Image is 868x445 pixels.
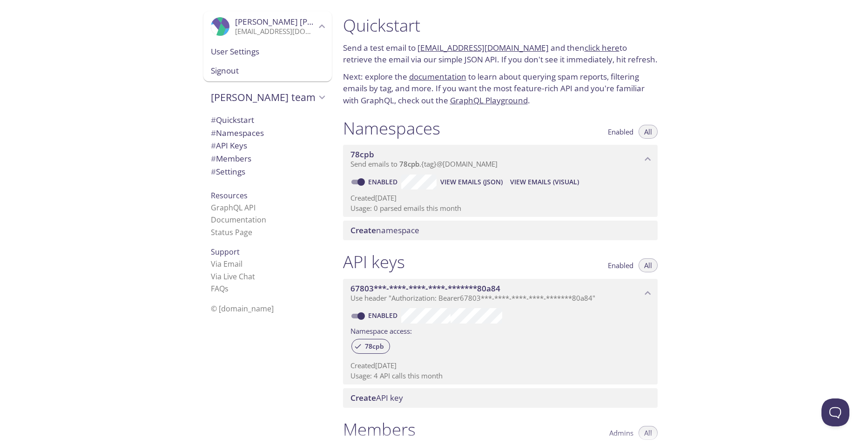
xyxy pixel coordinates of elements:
div: Carlos Daniel's team [203,85,332,109]
p: [EMAIL_ADDRESS][DOMAIN_NAME] [235,27,316,36]
span: Members [211,153,251,164]
div: Create API Key [343,388,658,408]
span: # [211,166,216,177]
div: Carlos Daniel Ayala Ramos [203,11,332,42]
span: Create [350,392,376,403]
span: Resources [211,190,248,201]
p: Next: explore the to learn about querying spam reports, filtering emails by tag, and more. If you... [343,71,658,107]
a: GraphQL Playground [450,95,528,106]
h1: Quickstart [343,15,658,36]
h1: Members [343,419,416,440]
label: Namespace access: [350,324,412,337]
iframe: Help Scout Beacon - Open [821,398,849,426]
div: Namespaces [203,127,332,140]
a: Documentation [211,215,266,225]
button: All [639,258,658,272]
h1: Namespaces [343,118,440,139]
span: 78cpb [350,149,374,160]
span: API key [350,392,403,403]
span: Settings [211,166,245,177]
h1: API keys [343,251,405,272]
p: Usage: 0 parsed emails this month [350,203,650,213]
a: documentation [409,71,466,82]
span: 78cpb [399,159,419,169]
button: Admins [604,426,639,440]
div: Members [203,152,332,165]
a: Status Page [211,227,252,237]
span: Quickstart [211,115,254,125]
p: Created [DATE] [350,361,650,371]
span: Signout [211,65,324,77]
span: # [211,128,216,138]
div: API Keys [203,139,332,152]
div: User Settings [203,42,332,61]
div: Create namespace [343,221,658,240]
button: View Emails (JSON) [437,175,506,189]
button: Enabled [602,258,639,272]
a: click here [585,42,619,53]
span: Support [211,247,240,257]
span: API Keys [211,140,247,151]
div: 78cpb namespace [343,145,658,174]
span: Create [350,225,376,236]
span: User Settings [211,46,324,58]
button: View Emails (Visual) [506,175,583,189]
span: # [211,153,216,164]
a: GraphQL API [211,202,256,213]
button: All [639,125,658,139]
a: Enabled [367,177,401,186]
div: Quickstart [203,114,332,127]
span: [PERSON_NAME] [PERSON_NAME] [235,16,363,27]
div: Signout [203,61,332,81]
span: # [211,115,216,125]
button: Enabled [602,125,639,139]
span: View Emails (JSON) [440,176,503,188]
span: Namespaces [211,128,264,138]
span: namespace [350,225,419,236]
a: Via Live Chat [211,271,255,282]
span: Send emails to . {tag} @[DOMAIN_NAME] [350,159,498,169]
a: Via Email [211,259,242,269]
span: # [211,140,216,151]
span: 78cpb [359,342,390,351]
span: © [DOMAIN_NAME] [211,303,274,314]
a: FAQ [211,283,229,294]
span: s [225,283,229,294]
button: All [639,426,658,440]
p: Send a test email to and then to retrieve the email via our simple JSON API. If you don't see it ... [343,42,658,66]
a: [EMAIL_ADDRESS][DOMAIN_NAME] [417,42,549,53]
p: Usage: 4 API calls this month [350,371,650,381]
div: 78cpb [351,339,390,354]
a: Enabled [367,311,401,320]
span: [PERSON_NAME] team [211,91,316,104]
div: Team Settings [203,165,332,178]
span: View Emails (Visual) [510,176,579,188]
p: Created [DATE] [350,193,650,203]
